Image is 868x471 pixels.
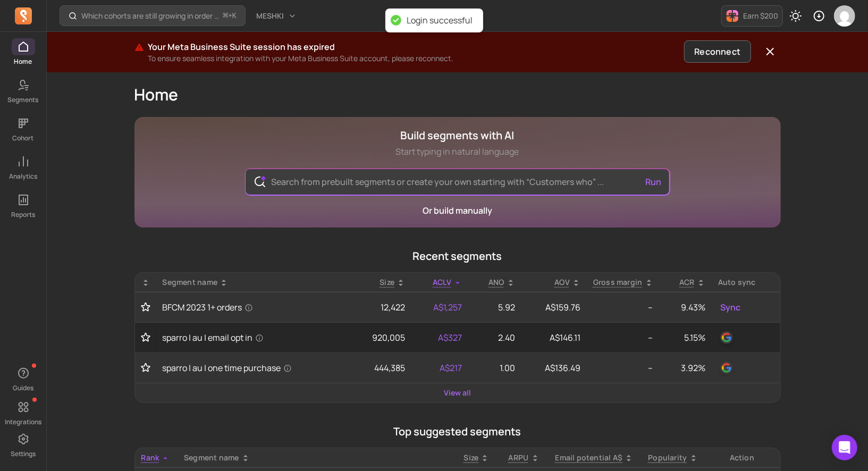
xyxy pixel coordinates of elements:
p: A$159.76 [528,301,580,314]
p: 2.40 [475,331,515,344]
a: sparro | au | email opt in [163,331,343,344]
p: -- [593,331,653,344]
span: Size [380,277,394,287]
p: Your Meta Business Suite session has expired [148,40,680,53]
h1: Build segments with AI [396,128,519,143]
input: Search from prebuilt segments or create your own starting with “Customers who” ... [263,169,652,195]
p: 920,005 [356,331,405,344]
div: Segment name [163,277,343,288]
button: Guides [12,363,35,394]
p: Analytics [9,172,37,181]
img: google [720,331,733,344]
p: Segments [8,96,39,104]
span: ANO [488,277,504,287]
p: Recent segments [134,249,781,264]
p: -- [593,361,653,374]
button: Reconnect [684,40,751,63]
div: Open Intercom Messenger [832,435,857,460]
span: Sync [720,301,740,314]
p: A$217 [418,361,462,374]
p: To ensure seamless integration with your Meta Business Suite account, please reconnect. [148,53,680,64]
p: Email potential A$ [555,452,623,463]
kbd: K [232,12,237,20]
p: 5.92 [475,301,515,314]
p: 9.43% [666,301,705,314]
button: MESHKI [250,6,303,26]
p: -- [593,301,653,314]
p: Popularity [648,452,687,463]
p: A$1,257 [418,301,462,314]
button: Which cohorts are still growing in order volume or revenue?⌘+K [60,5,246,26]
p: Earn $200 [743,11,778,21]
h1: Home [134,85,781,104]
div: Action [711,452,774,463]
img: avatar [834,5,855,27]
span: Rank [141,452,159,462]
button: Run [642,171,666,192]
span: MESHKI [256,11,284,21]
p: ACR [679,277,695,288]
p: A$327 [418,331,462,344]
button: Earn $200 [721,5,783,27]
span: + [223,10,237,21]
p: AOV [554,277,570,288]
p: Reports [11,211,35,219]
p: Cohort [13,134,34,142]
button: google [718,359,735,376]
button: Toggle favorite [141,302,150,313]
p: Home [14,57,32,66]
p: 1.00 [475,361,515,374]
button: Toggle favorite [141,332,150,343]
p: Gross margin [593,277,643,288]
p: Start typing in natural language [396,145,519,158]
span: Size [464,452,478,462]
a: Or build manually [423,205,492,216]
div: Auto sync [718,277,774,288]
button: Sync [718,299,743,316]
a: sparro | au | one time purchase [163,361,343,374]
p: 5.15% [666,331,705,344]
a: BFCM 2023 1+ orders [163,301,343,314]
p: Guides [13,384,33,392]
p: ARPU [509,452,529,463]
p: A$146.11 [528,331,580,344]
span: sparro | au | email opt in [163,331,264,344]
p: Top suggested segments [134,424,781,439]
p: Which cohorts are still growing in order volume or revenue? [81,11,219,21]
p: Settings [11,450,36,458]
button: google [718,329,735,346]
span: sparro | au | one time purchase [163,361,292,374]
button: Toggle favorite [141,363,150,373]
div: Segment name [184,452,450,463]
p: A$136.49 [528,361,580,374]
img: google [720,361,733,374]
p: 3.92% [666,361,705,374]
kbd: ⌘ [223,10,229,23]
p: Integrations [5,418,41,426]
span: BFCM 2023 1+ orders [163,301,253,314]
p: 12,422 [356,301,405,314]
button: Toggle dark mode [785,5,806,27]
a: View all [444,388,471,398]
span: ACLV [433,277,451,287]
div: Login successful [407,15,473,26]
p: 444,385 [356,361,405,374]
